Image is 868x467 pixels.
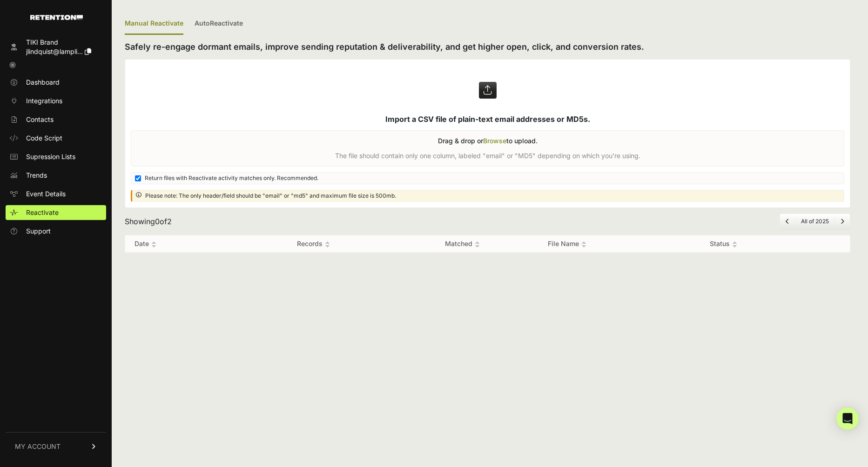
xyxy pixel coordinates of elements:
[6,75,106,90] a: Dashboard
[26,133,62,143] span: Code Script
[26,227,51,236] span: Support
[26,96,62,106] span: Integrations
[700,235,831,253] th: Status
[26,47,83,55] span: jlindquist@lampli...
[26,115,54,124] span: Contacts
[125,235,240,253] th: Date
[475,241,480,248] img: no_sort-eaf950dc5ab64cae54d48a5578032e96f70b2ecb7d747501f34c8f2db400fb66.gif
[26,189,66,199] span: Event Details
[151,241,156,248] img: no_sort-eaf950dc5ab64cae54d48a5578032e96f70b2ecb7d747501f34c8f2db400fb66.gif
[836,407,859,430] div: Open Intercom Messenger
[6,224,106,239] a: Support
[841,218,844,225] a: Next
[195,13,243,35] a: AutoReactivate
[26,152,75,161] span: Supression Lists
[135,175,141,181] input: Return files with Reactivate activity matches only. Recommended.
[325,241,330,248] img: no_sort-eaf950dc5ab64cae54d48a5578032e96f70b2ecb7d747501f34c8f2db400fb66.gif
[125,13,183,35] div: Manual Reactivate
[145,174,318,182] span: Return files with Reactivate activity matches only. Recommended.
[26,171,47,180] span: Trends
[125,216,172,227] div: Showing of
[386,235,538,253] th: Matched
[732,241,737,248] img: no_sort-eaf950dc5ab64cae54d48a5578032e96f70b2ecb7d747501f34c8f2db400fb66.gif
[6,168,106,183] a: Trends
[167,217,172,226] span: 2
[581,241,586,248] img: no_sort-eaf950dc5ab64cae54d48a5578032e96f70b2ecb7d747501f34c8f2db400fb66.gif
[125,40,850,53] h2: Safely re-engage dormant emails, improve sending reputation & deliverability, and get higher open...
[795,218,834,225] li: All of 2025
[6,112,106,127] a: Contacts
[26,78,60,87] span: Dashboard
[15,442,61,451] span: MY ACCOUNT
[6,205,106,220] a: Reactivate
[26,38,91,47] div: TIKI Brand
[780,213,850,229] nav: Page navigation
[30,15,83,20] img: Retention.com
[6,187,106,201] a: Event Details
[240,235,387,253] th: Records
[6,432,106,460] a: MY ACCOUNT
[6,131,106,146] a: Code Script
[786,218,789,225] a: Previous
[6,149,106,164] a: Supression Lists
[155,217,160,226] span: 0
[6,93,106,108] a: Integrations
[6,35,106,59] a: TIKI Brand jlindquist@lampli...
[26,208,59,217] span: Reactivate
[538,235,701,253] th: File Name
